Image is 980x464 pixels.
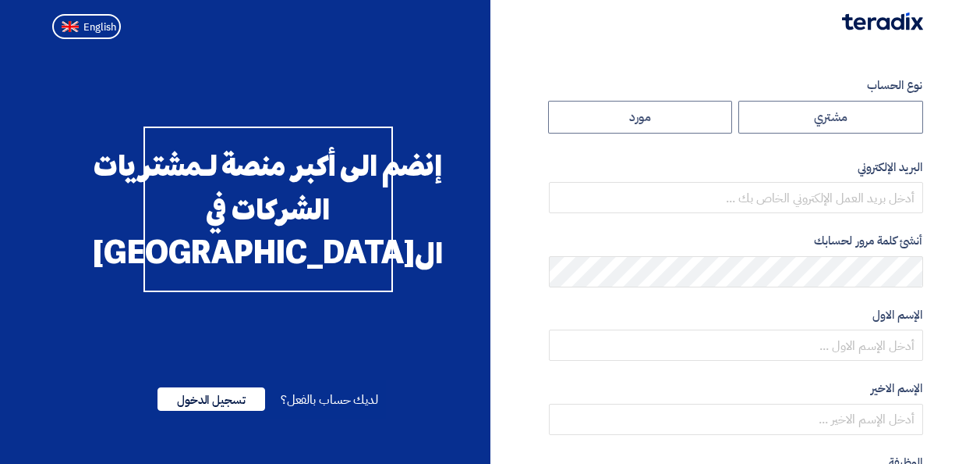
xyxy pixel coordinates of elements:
a: تسجيل الدخول [157,391,265,409]
span: English [83,22,116,33]
img: Teradix logo [842,12,923,30]
span: لديك حساب بالفعل؟ [281,391,378,409]
button: English [52,14,121,39]
label: الإسم الاول [549,306,923,324]
input: أدخل الإسم الاخير ... [549,404,923,435]
label: نوع الحساب [549,77,923,95]
label: الإسم الاخير [549,380,923,398]
input: أدخل الإسم الاول ... [549,330,923,361]
div: إنضم الى أكبر منصة لـمشتريات الشركات في ال[GEOGRAPHIC_DATA] [143,127,393,292]
label: البريد الإلكتروني [549,159,923,177]
label: مشتري [738,101,923,134]
label: أنشئ كلمة مرور لحسابك [549,232,923,250]
span: تسجيل الدخول [157,387,265,411]
input: أدخل بريد العمل الإلكتروني الخاص بك ... [549,182,923,213]
label: مورد [548,101,733,134]
img: en-US.png [62,21,79,33]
